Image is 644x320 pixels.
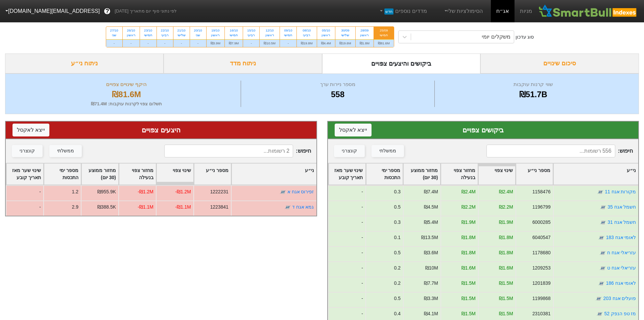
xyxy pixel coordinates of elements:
div: 1196799 [532,204,550,211]
div: ניתוח מדד [164,54,322,73]
div: ראשון [127,33,136,38]
div: רביעי [161,33,169,38]
div: - [173,39,190,47]
div: ₪1.5M [461,295,475,302]
a: עזריאלי אגח ח [607,250,636,255]
div: 1209253 [532,264,550,272]
div: 6040547 [532,234,550,241]
div: 20/10 [194,28,202,33]
div: 0.1 [394,234,400,241]
div: Toggle SortBy [441,164,478,185]
div: קונצרני [20,147,35,155]
div: שלישי [177,33,186,38]
div: 08/10 [301,28,313,33]
a: לאומי אגח 186 [606,280,636,286]
div: 25/09 [378,28,390,33]
div: - [6,185,43,200]
div: 1223841 [210,204,229,211]
div: ₪1.6M [461,264,475,272]
div: ₪2.4M [499,188,513,195]
div: חמישי [229,33,239,38]
div: ₪7.4M [424,188,438,195]
div: - [140,39,157,47]
div: 1178680 [532,249,550,256]
div: Toggle SortBy [119,164,156,185]
div: 1158476 [532,188,550,195]
div: ₪2.2M [461,204,475,211]
div: חמישי [284,33,292,38]
span: חיפוש : [164,145,311,157]
div: ממשלתי [379,147,396,155]
div: - [328,277,365,292]
div: 0.2 [394,264,400,272]
div: Toggle SortBy [366,164,403,185]
div: ₪3.9M [207,39,224,47]
div: Toggle SortBy [516,164,553,185]
div: ₪1.9M [499,219,513,226]
div: - [328,261,365,277]
div: חמישי [378,33,390,38]
div: 12/10 [264,28,276,33]
div: 1222231 [210,188,229,195]
div: - [106,39,122,47]
div: ראשון [264,33,276,38]
div: Toggle SortBy [81,164,118,185]
div: שני [110,33,118,38]
div: - [6,200,43,216]
img: tase link [595,295,602,302]
div: - [328,200,365,216]
a: מדדים נוספיםחדש [376,4,430,18]
div: - [328,216,365,231]
div: ₪7.9M [225,39,243,47]
div: ₪2.2M [499,204,513,211]
div: Toggle SortBy [403,164,440,185]
div: ₪4.1M [424,310,438,317]
div: חמישי [144,33,152,38]
div: ראשון [360,33,369,38]
div: ₪10.5M [260,39,280,47]
div: 0.3 [394,219,400,226]
div: ניתוח ני״ע [5,54,164,73]
div: 0.5 [394,295,400,302]
div: קונצרני [342,147,357,155]
div: 2310381 [532,310,550,317]
img: tase link [600,219,606,226]
div: שני [194,33,202,38]
img: tase link [599,250,606,256]
div: -₪1.2M [138,188,153,195]
div: מספר ניירות ערך [243,81,432,88]
div: 30/09 [339,28,351,33]
div: ₪1.5M [499,310,513,317]
a: פועלים אגח 203 [603,296,636,301]
div: ₪1.5M [499,295,513,302]
div: ₪1.8M [461,249,475,256]
div: היצעים צפויים [13,125,310,135]
div: ₪1.5M [461,280,475,287]
div: ₪1.8M [499,234,513,241]
button: ייצא לאקסל [13,124,49,136]
div: ביקושים צפויים [335,125,632,135]
div: 0.5 [394,249,400,256]
div: ₪1.8M [356,39,374,47]
div: תשלום צפוי לקרנות עוקבות : ₪71.4M [14,101,239,107]
div: סוג עדכון [516,34,534,41]
div: ₪955.9K [97,188,116,195]
div: - [123,39,140,47]
div: 05/10 [321,28,331,33]
div: 21/10 [177,28,186,33]
input: 556 רשומות... [486,145,615,157]
div: ₪13.5M [421,234,438,241]
div: 558 [243,88,432,101]
div: - [328,292,365,307]
div: 09/10 [284,28,292,33]
div: -₪1.2M [175,188,191,195]
div: ₪5.4M [424,219,438,226]
div: ₪4.4M [317,39,335,47]
a: עזריאלי אגח ט [607,265,636,271]
div: 6000285 [532,219,550,226]
button: ייצא לאקסל [335,124,372,136]
a: הסימולציות שלי [440,4,486,18]
div: סיכום שינויים [480,54,639,73]
div: 15/10 [247,28,255,33]
div: ₪2.4M [461,188,475,195]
